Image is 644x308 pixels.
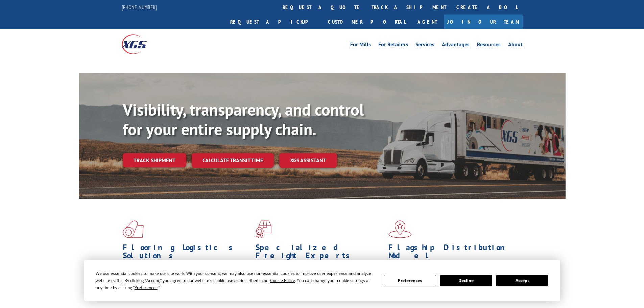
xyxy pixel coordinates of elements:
[123,153,186,167] a: Track shipment
[96,270,376,291] div: We use essential cookies to make our site work. With your consent, we may also use non-essential ...
[123,99,364,140] b: Visibility, transparency, and control for your entire supply chain.
[192,153,274,168] a: Calculate transit time
[388,220,412,238] img: xgs-icon-flagship-distribution-model-red
[411,15,444,29] a: Agent
[442,42,470,49] a: Advantages
[84,260,560,301] div: Cookie Consent Prompt
[123,220,144,238] img: xgs-icon-total-supply-chain-intelligence-red
[440,275,492,286] button: Decline
[135,285,158,290] span: Preferences
[122,4,157,10] a: [PHONE_NUMBER]
[378,42,408,49] a: For Retailers
[388,243,516,263] h1: Flagship Distribution Model
[256,220,271,238] img: xgs-icon-focused-on-flooring-red
[508,42,523,49] a: About
[225,15,323,29] a: Request a pickup
[256,243,383,263] h1: Specialized Freight Experts
[384,275,436,286] button: Preferences
[123,243,251,263] h1: Flooring Logistics Solutions
[496,275,548,286] button: Accept
[415,42,434,49] a: Services
[477,42,501,49] a: Resources
[270,278,295,283] span: Cookie Policy
[279,153,337,168] a: XGS ASSISTANT
[323,15,411,29] a: Customer Portal
[444,15,523,29] a: Join Our Team
[350,42,371,49] a: For Mills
